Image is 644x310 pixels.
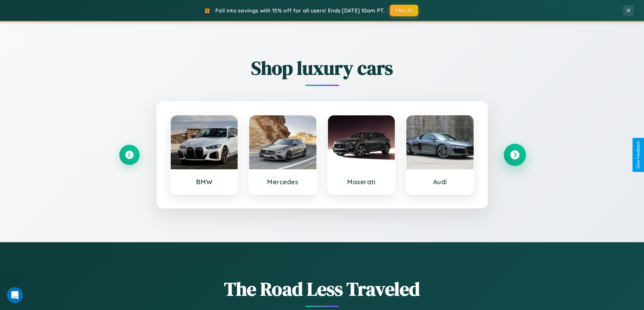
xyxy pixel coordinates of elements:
[335,178,388,186] h3: Maserati
[215,7,385,14] span: Fall into savings with 15% off for all users! Ends [DATE] 10am PT.
[413,178,467,186] h3: Audi
[177,178,231,186] h3: BMW
[390,5,418,16] button: FALL15
[119,276,525,302] h1: The Road Less Traveled
[119,55,525,81] h2: Shop luxury cars
[636,141,641,169] div: Give Feedback
[256,178,310,186] h3: Mercedes
[7,287,23,303] iframe: Intercom live chat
